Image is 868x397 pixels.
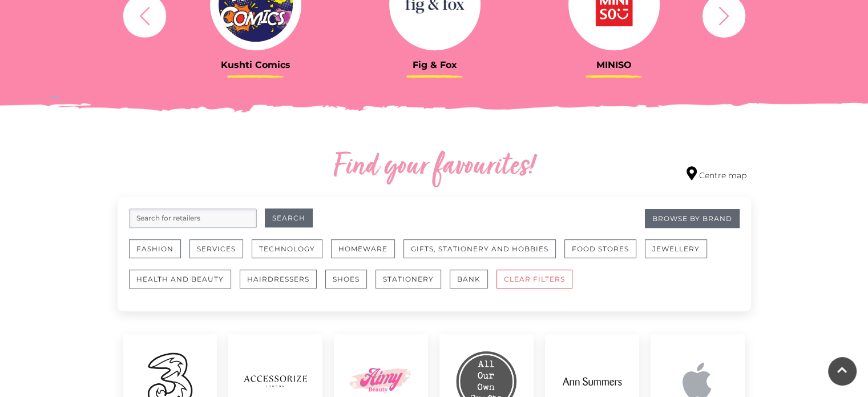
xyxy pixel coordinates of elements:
h2: Find your favourites! [226,149,643,186]
button: Bank [450,270,488,288]
button: Food Stores [564,239,636,258]
a: Bank [450,270,496,300]
input: Search for retailers [129,208,257,228]
button: Fashion [129,239,181,258]
button: CLEAR FILTERS [496,270,572,288]
a: Technology [252,239,331,270]
a: Food Stores [564,239,645,270]
button: Hairdressers [240,270,317,288]
button: Health and Beauty [129,270,231,288]
a: Stationery [376,270,450,300]
a: Browse By Brand [645,209,740,228]
a: CLEAR FILTERS [496,270,581,300]
button: Technology [252,239,322,258]
a: Health and Beauty [129,270,240,300]
a: Centre map [687,166,746,182]
a: Gifts, Stationery and Hobbies [403,239,564,270]
button: Services [189,239,243,258]
h3: MINISO [533,59,695,70]
a: Services [189,239,252,270]
a: Homeware [331,239,403,270]
button: Stationery [376,270,441,288]
a: Shoes [325,270,376,300]
button: Homeware [331,239,395,258]
a: Jewellery [645,239,716,270]
button: Gifts, Stationery and Hobbies [403,239,556,258]
h3: Kushti Comics [175,59,337,70]
h3: Fig & Fox [354,59,516,70]
button: Shoes [325,270,367,288]
a: Hairdressers [240,270,325,300]
a: Fashion [129,239,189,270]
button: Search [265,208,313,227]
button: Jewellery [645,239,707,258]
